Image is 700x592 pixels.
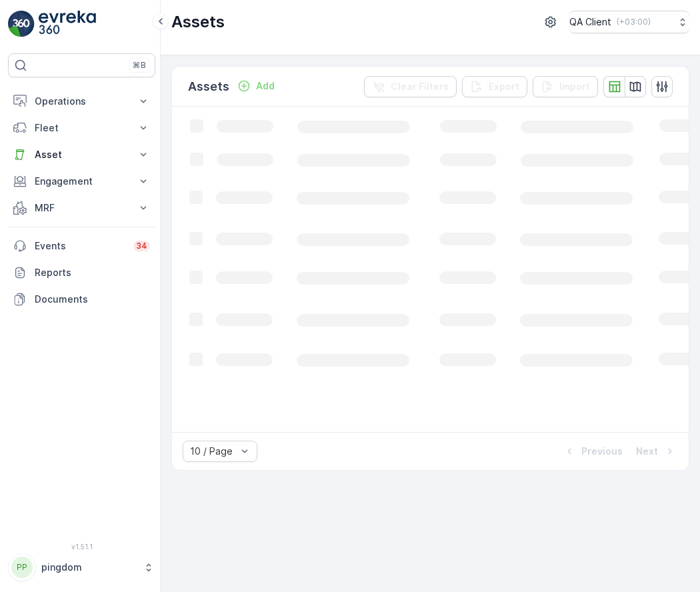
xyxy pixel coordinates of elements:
[136,241,147,251] p: 34
[35,148,129,161] p: Asset
[391,80,449,93] p: Clear Filters
[561,443,624,459] button: Previous
[11,557,33,578] div: PP
[35,95,129,108] p: Operations
[171,11,225,33] p: Assets
[8,553,155,581] button: PPpingdom
[35,121,129,135] p: Fleet
[188,77,229,96] p: Assets
[8,195,155,221] button: MRF
[364,76,457,97] button: Clear Filters
[8,259,155,286] a: Reports
[8,233,155,259] a: Events34
[41,561,137,574] p: pingdom
[256,79,275,93] p: Add
[8,543,155,551] span: v 1.51.1
[636,445,658,458] p: Next
[35,293,150,306] p: Documents
[8,141,155,168] button: Asset
[635,443,678,459] button: Next
[489,80,519,93] p: Export
[559,80,590,93] p: Import
[8,115,155,141] button: Fleet
[617,17,651,27] p: ( +03:00 )
[533,76,598,97] button: Import
[35,201,129,215] p: MRF
[462,76,527,97] button: Export
[569,15,611,29] p: QA Client
[581,445,623,458] p: Previous
[8,88,155,115] button: Operations
[8,286,155,313] a: Documents
[232,78,280,94] button: Add
[35,266,150,279] p: Reports
[8,168,155,195] button: Engagement
[133,60,146,71] p: ⌘B
[35,175,129,188] p: Engagement
[35,239,125,253] p: Events
[39,11,96,37] img: logo_light-DOdMpM7g.png
[569,11,689,33] button: QA Client(+03:00)
[8,11,35,37] img: logo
